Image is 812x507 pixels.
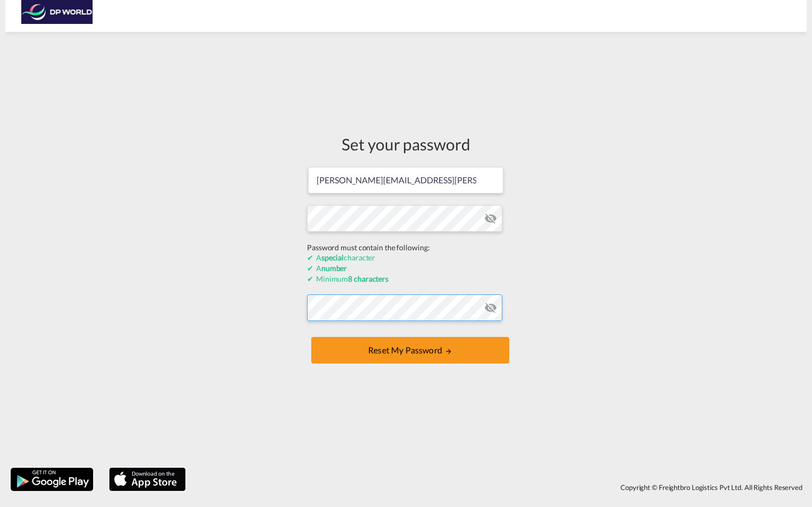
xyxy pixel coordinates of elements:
md-icon: icon-eye-off [484,301,497,314]
div: A character [307,252,505,263]
div: Password must contain the following: [307,242,505,253]
md-icon: icon-eye-off [484,212,497,225]
div: Set your password [307,133,505,155]
img: apple.png [108,467,187,492]
button: UPDATE MY PASSWORD [311,337,509,364]
b: special [321,253,344,262]
input: Email address [308,167,503,193]
div: Minimum [307,274,505,284]
img: google.png [10,467,94,492]
b: number [321,264,347,273]
div: Copyright © Freightbro Logistics Pvt Ltd. All Rights Reserved [191,478,807,496]
div: A [307,263,505,274]
b: 8 characters [348,274,388,283]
